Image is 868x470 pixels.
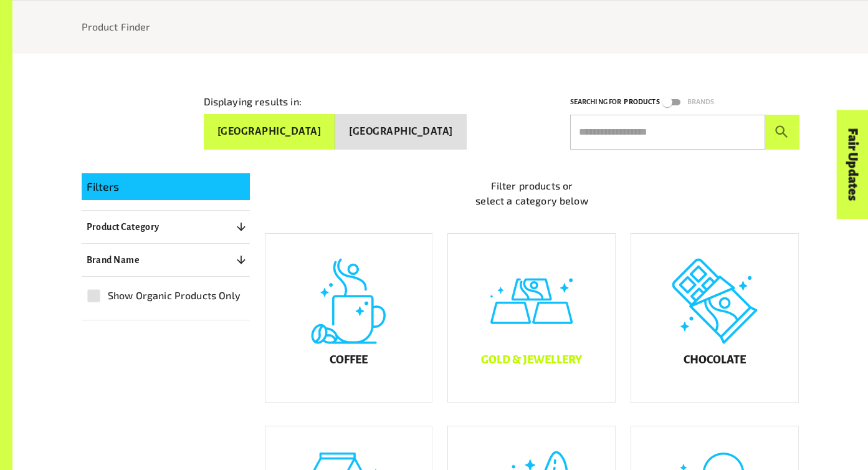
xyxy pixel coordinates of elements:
p: Brands [687,96,715,108]
button: [GEOGRAPHIC_DATA] [204,114,336,150]
a: Chocolate [631,233,799,403]
a: Gold & Jewellery [447,233,616,403]
nav: breadcrumb [82,19,799,34]
p: Filter products or select a category below [265,178,799,208]
span: Show Organic Products Only [108,288,241,303]
p: Displaying results in: [204,94,302,109]
button: Product Category [82,216,250,238]
button: Brand Name [82,249,250,271]
button: [GEOGRAPHIC_DATA] [335,114,467,150]
a: Product Finder [82,21,151,32]
h5: Coffee [330,354,368,367]
a: Coffee [265,233,433,403]
h5: Gold & Jewellery [481,354,582,367]
p: Brand Name [87,252,140,267]
p: Searching for [570,96,622,108]
p: Products [624,96,659,108]
p: Product Category [87,219,160,234]
p: Filters [87,178,245,195]
h5: Chocolate [684,354,746,367]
